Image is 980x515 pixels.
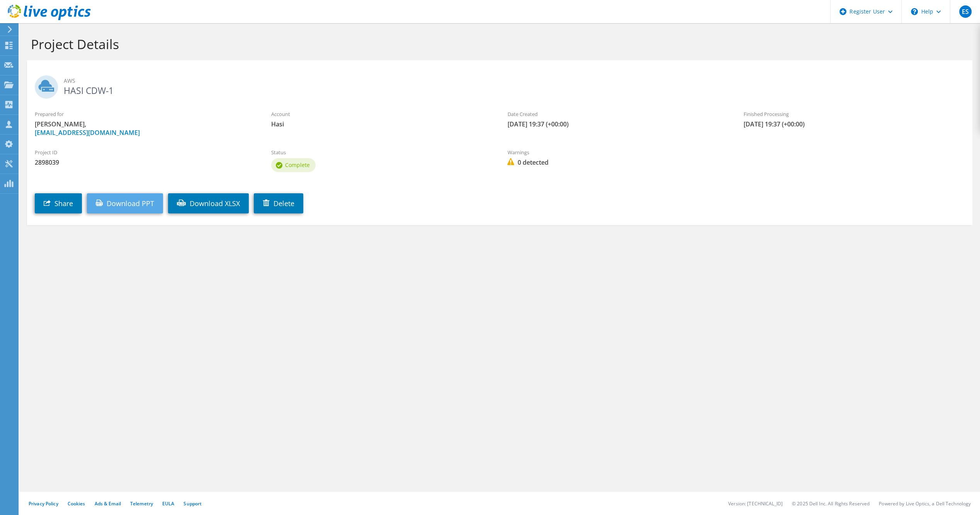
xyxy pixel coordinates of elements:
li: © 2025 Dell Inc. All Rights Reserved [792,500,870,507]
label: Project ID [35,148,256,156]
a: Download XLSX [168,193,249,213]
a: [EMAIL_ADDRESS][DOMAIN_NAME] [35,128,140,137]
label: Prepared for [35,110,256,118]
a: Download PPT [87,193,163,213]
label: Account [271,110,492,118]
a: Privacy Policy [29,500,58,507]
label: Date Created [507,110,728,118]
span: ES [959,5,972,18]
a: Share [35,193,82,213]
span: AWS [64,77,965,85]
li: Powered by Live Optics, a Dell Technology [879,500,971,507]
span: 2898039 [35,158,256,167]
span: [DATE] 19:37 (+00:00) [744,120,965,128]
a: Ads & Email [95,500,121,507]
span: Complete [285,161,310,169]
h2: HASI CDW-1 [35,75,965,95]
span: [DATE] 19:37 (+00:00) [507,120,728,128]
span: Hasi [271,120,492,128]
span: 0 detected [507,158,728,167]
svg: \n [911,8,918,15]
label: Warnings [507,148,728,156]
h1: Project Details [31,36,965,52]
li: Version: [TECHNICAL_ID] [728,500,783,507]
a: Support [183,500,202,507]
a: Telemetry [130,500,153,507]
label: Finished Processing [744,110,965,118]
label: Status [271,148,492,156]
a: Cookies [68,500,85,507]
a: EULA [162,500,174,507]
a: Delete [254,193,303,213]
span: [PERSON_NAME], [35,120,256,137]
